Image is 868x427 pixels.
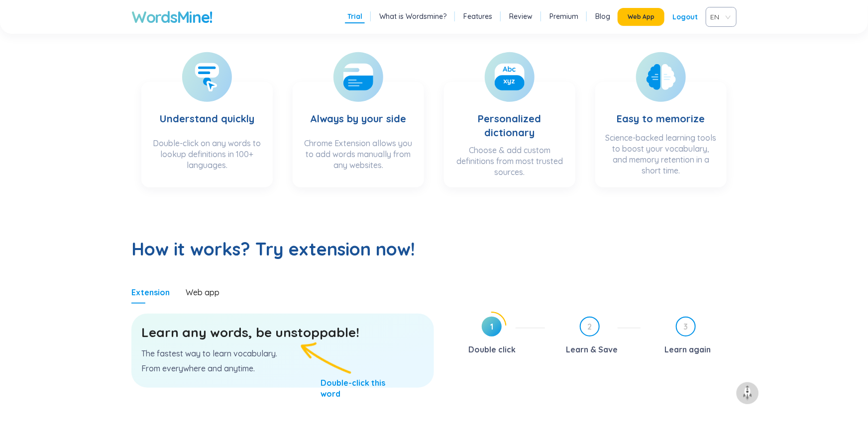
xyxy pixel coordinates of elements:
h3: Always by your side [311,92,407,133]
h3: Understand quickly [160,92,254,133]
div: Science-backed learning tools to boost your vocabulary, and memory retention in a short time. [605,132,717,177]
a: Trial [347,11,362,21]
div: 3Learn again [649,317,737,357]
p: The fastest way to learn vocabulary. [141,348,424,359]
a: What is Wordsmine? [379,11,446,21]
div: Learn again [664,342,711,357]
a: Review [509,11,533,21]
a: Features [463,11,492,21]
div: Chrome Extension allows you to add words manually from any websites. [303,138,414,177]
h3: Easy to memorize [617,92,705,127]
span: Web App [628,13,654,21]
div: Choose & add custom definitions from most trusted sources. [454,145,565,177]
button: Web App [618,8,664,26]
a: Premium [549,11,578,21]
span: VIE [710,9,728,24]
span: 3 [677,318,695,336]
h3: Learn any words, be unstoppable! [141,324,424,342]
h3: Personalized dictionary [454,92,565,140]
div: 1Double click [449,317,545,357]
h2: How it works? Try extension now! [131,237,737,261]
div: Double-click on any words to lookup definitions in 100+ languages. [151,138,263,177]
div: Learn & Save [566,342,618,357]
div: Logout [672,8,698,26]
div: Extension [131,287,170,298]
a: WordsMine! [131,7,213,27]
div: 2Learn & Save [553,317,641,357]
img: to top [740,385,756,401]
div: Double click [468,342,516,357]
div: Web app [186,287,219,298]
p: From everywhere and anytime. [141,363,424,374]
a: Blog [595,11,610,21]
span: 1 [482,317,502,337]
span: 2 [581,318,599,336]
